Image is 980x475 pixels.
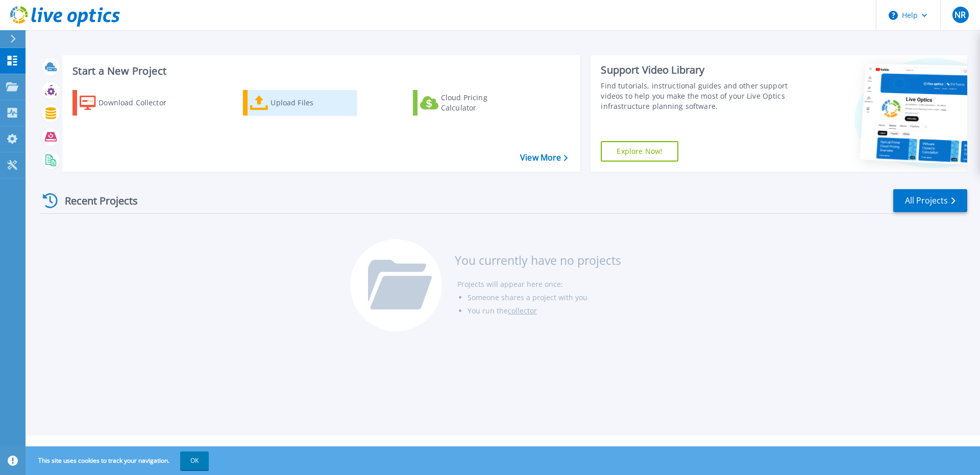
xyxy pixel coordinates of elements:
div: Recent Projects [39,188,152,213]
div: Upload Files [271,93,352,113]
li: You run the [468,304,621,318]
div: Find tutorials, instructional guides and other support videos to help you make the most of your L... [601,81,793,111]
a: Explore Now! [601,141,678,162]
h3: You currently have no projects [455,255,621,266]
a: Cloud Pricing Calculator [413,90,527,116]
div: Support Video Library [601,63,793,77]
a: View More [520,153,568,163]
a: Upload Files [243,90,357,116]
li: Projects will appear here once: [457,278,621,291]
button: OK [180,451,209,470]
a: All Projects [893,189,967,212]
h3: Start a New Project [72,65,568,77]
a: collector [508,306,537,315]
div: Download Collector [99,93,180,113]
span: This site uses cookies to track your navigation. [28,451,209,470]
span: NR [954,11,966,19]
li: Someone shares a project with you [468,291,621,304]
div: Cloud Pricing Calculator [441,93,523,113]
a: Download Collector [72,90,186,116]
